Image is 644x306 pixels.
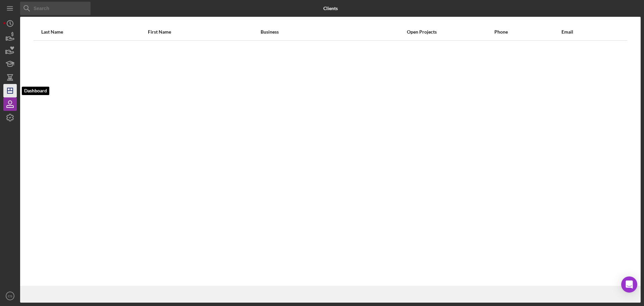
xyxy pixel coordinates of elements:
text: CS [8,294,12,298]
b: Clients [323,6,338,11]
div: Last Name [41,29,147,35]
div: Phone [494,29,560,35]
div: First Name [148,29,260,35]
button: CS [3,289,17,303]
div: Business [261,29,349,35]
input: Search [20,2,91,15]
div: Email [561,29,620,35]
div: Open Projects [350,29,494,35]
div: Open Intercom Messenger [621,276,637,293]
